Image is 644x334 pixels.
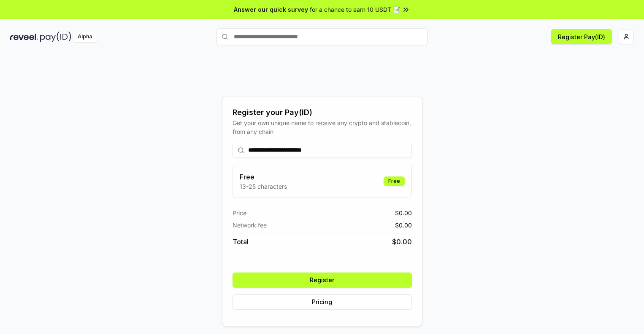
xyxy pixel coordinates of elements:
[234,5,308,14] span: Answer our quick survey
[240,172,287,182] h3: Free
[310,5,400,14] span: for a chance to earn 10 USDT 📝
[10,32,38,42] img: reveel_dark
[395,221,412,230] span: $ 0.00
[233,221,267,230] span: Network fee
[384,176,405,186] div: Free
[233,208,246,217] span: Price
[233,294,412,310] button: Pricing
[73,32,97,42] div: Alpha
[240,182,287,191] p: 13-25 characters
[395,208,412,217] span: $ 0.00
[233,107,412,118] div: Register your Pay(ID)
[392,237,412,247] span: $ 0.00
[40,32,71,42] img: pay_id
[233,237,249,247] span: Total
[233,118,412,136] div: Get your own unique name to receive any crypto and stablecoin, from any chain
[233,273,412,288] button: Register
[551,29,612,44] button: Register Pay(ID)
